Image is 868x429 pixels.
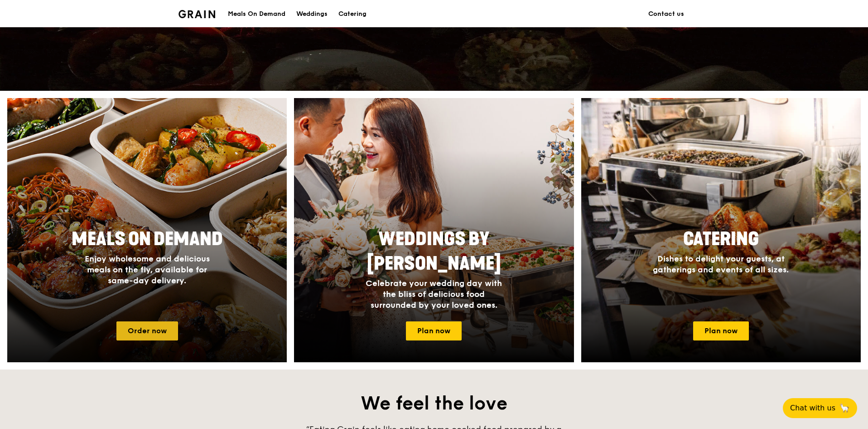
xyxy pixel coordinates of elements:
[294,98,574,362] img: weddings-card.4f3003b8.jpg
[406,321,462,340] a: Plan now
[653,254,789,275] span: Dishes to delight your guests, at gatherings and events of all sizes.
[683,228,759,250] span: Catering
[116,321,178,340] a: Order now
[581,98,861,362] a: CateringDishes to delight your guests, at gatherings and events of all sizes.Plan now
[839,403,850,414] span: 🦙
[790,403,835,414] span: Chat with us
[228,0,285,28] div: Meals On Demand
[581,98,861,362] img: catering-card.e1cfaf3e.jpg
[294,98,574,362] a: Weddings by [PERSON_NAME]Celebrate your wedding day with the bliss of delicious food surrounded b...
[72,228,223,250] span: Meals On Demand
[366,278,502,310] span: Celebrate your wedding day with the bliss of delicious food surrounded by your loved ones.
[291,0,333,28] a: Weddings
[367,228,501,275] span: Weddings by [PERSON_NAME]
[85,254,210,286] span: Enjoy wholesome and delicious meals on the fly, available for same-day delivery.
[338,0,366,28] div: Catering
[333,0,372,28] a: Catering
[7,98,287,362] a: Meals On DemandEnjoy wholesome and delicious meals on the fly, available for same-day delivery.Or...
[296,0,328,28] div: Weddings
[693,321,749,340] a: Plan now
[643,0,690,28] a: Contact us
[178,10,215,18] img: Grain
[783,398,857,418] button: Chat with us🦙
